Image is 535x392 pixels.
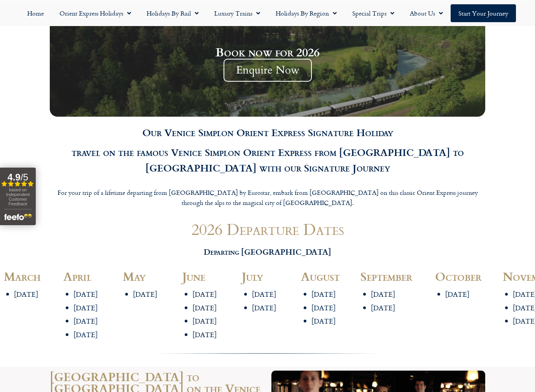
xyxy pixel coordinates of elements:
[192,303,234,312] li: [DATE]
[52,4,139,22] a: Orient Express Holidays
[73,330,115,339] li: [DATE]
[73,289,115,298] li: [DATE]
[50,187,485,207] p: For your trip of a lifetime departing from [GEOGRAPHIC_DATA] by Eurostar, embark from [GEOGRAPHIC...
[206,4,268,22] a: Luxury Trains
[360,270,427,282] h2: September
[402,4,451,22] a: About Us
[182,270,234,282] h2: June
[123,270,175,282] h2: May
[445,289,495,298] li: [DATE]
[513,316,530,325] li: [DATE]
[63,45,472,58] h2: Book now for 2026
[252,303,294,312] li: [DATE]
[14,289,56,298] li: [DATE]
[301,270,353,282] h2: August
[371,303,427,312] li: [DATE]
[311,289,353,298] li: [DATE]
[435,270,495,282] h2: October
[371,289,427,298] li: [DATE]
[72,144,464,175] span: travel on the famous Venice Simplon Orient Express from [GEOGRAPHIC_DATA] to [GEOGRAPHIC_DATA] wi...
[503,270,531,282] h2: November
[311,316,353,325] li: [DATE]
[252,289,294,298] li: [DATE]
[451,4,516,22] a: Start your Journey
[50,220,485,237] h1: 2026 Departure Dates
[513,303,530,312] li: [DATE]
[224,58,312,81] span: Enquire Now
[268,4,344,22] a: Holidays by Region
[204,245,331,257] span: Departing [GEOGRAPHIC_DATA]
[192,330,234,339] li: [DATE]
[192,289,234,298] li: [DATE]
[73,316,115,325] li: [DATE]
[142,124,393,139] span: Our Venice Simplon Orient Express Signature Holiday
[19,4,52,22] a: Home
[4,270,56,282] h2: March
[311,303,353,312] li: [DATE]
[50,10,485,116] a: Book now for 2026 Enquire Now
[192,316,234,325] li: [DATE]
[73,303,115,312] li: [DATE]
[63,270,115,282] h2: April
[133,289,175,298] li: [DATE]
[513,289,530,298] li: [DATE]
[4,4,531,22] nav: Menu
[344,4,402,22] a: Special Trips
[139,4,206,22] a: Holidays by Rail
[242,270,294,282] h2: July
